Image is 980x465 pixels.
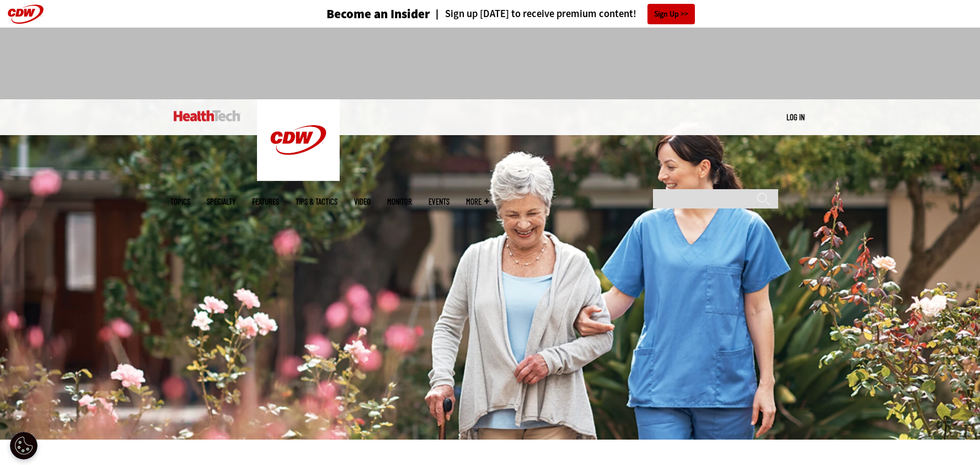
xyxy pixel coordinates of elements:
a: Features [252,197,279,206]
div: User menu [786,111,805,123]
a: Sign Up [647,4,695,24]
a: MonITor [387,197,412,206]
button: Open Preferences [10,432,38,459]
a: Events [429,197,449,206]
h3: Become an Insider [326,8,430,20]
iframe: advertisement [290,39,691,88]
img: Home [257,99,340,181]
span: Specialty [207,197,235,206]
a: Video [354,197,371,206]
a: Tips & Tactics [296,197,338,206]
a: Sign up [DATE] to receive premium content! [430,9,636,19]
a: Become an Insider [285,8,430,20]
div: Cookie Settings [10,432,38,459]
span: Topics [170,197,190,206]
span: More [466,197,489,206]
img: Home [174,110,240,121]
a: CDW [257,172,340,184]
a: Log in [786,112,805,122]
